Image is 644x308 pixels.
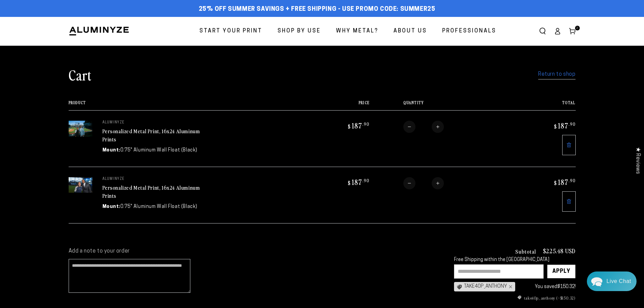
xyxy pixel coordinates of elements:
img: 16"x24" Rectangle White Glossy Aluminyzed Photo [69,121,92,137]
input: Quantity for Personalized Metal Print, 16x24 Aluminum Prints [415,177,432,189]
bdi: 187 [347,121,369,130]
sup: .90 [569,177,576,183]
sup: .90 [569,121,576,127]
p: $225.48 USD [543,248,576,254]
a: Return to shop [538,70,575,79]
div: Chat widget toggle [587,271,637,291]
label: Add a note to your order [69,248,440,255]
span: Why Metal? [336,26,378,36]
div: Free Shipping within the [GEOGRAPHIC_DATA] [454,257,576,263]
bdi: 187 [553,121,576,130]
th: Total [512,100,575,110]
div: You saved ! [519,283,576,291]
div: Apply [552,265,570,278]
a: Why Metal? [331,22,383,40]
span: $ [554,123,557,130]
dt: Mount: [102,147,121,154]
sup: .90 [362,177,369,183]
p: aluminyze [102,177,204,181]
dd: 0.75" Aluminum Wall Float (Black) [120,203,197,210]
span: $ [554,180,557,186]
a: Remove 16"x24" Rectangle White Glossy Aluminyzed Photo [562,191,576,212]
th: Price [307,100,369,110]
span: Shop By Use [278,26,321,36]
a: Shop By Use [272,22,326,40]
li: take40p_anthony (–$150.32) [454,295,576,301]
p: aluminyze [102,121,204,125]
a: About Us [388,22,432,40]
span: $150.32 [557,284,575,289]
sup: .90 [362,121,369,127]
th: Quantity [369,100,512,110]
th: Product [69,100,307,110]
bdi: 187 [553,177,576,187]
span: $ [348,123,351,130]
input: Quantity for Personalized Metal Print, 16x24 Aluminum Prints [415,121,432,133]
summary: Search our site [535,24,550,39]
a: Professionals [437,22,501,40]
div: Contact Us Directly [606,271,631,291]
span: $ [348,180,351,186]
div: TAKE40P_ANTHONY [454,282,515,291]
dd: 0.75" Aluminum Wall Float (Black) [120,147,197,154]
bdi: 187 [347,177,369,187]
span: About Us [393,26,427,36]
div: × [507,284,512,289]
a: Personalized Metal Print, 16x24 Aluminum Prints [102,184,200,200]
span: Professionals [442,26,496,36]
h3: Subtotal [515,248,536,254]
a: Personalized Metal Print, 16x24 Aluminum Prints [102,127,200,143]
dt: Mount: [102,203,121,210]
h1: Cart [69,66,92,84]
img: Aluminyze [69,26,129,36]
a: Start Your Print [194,22,267,40]
span: 25% off Summer Savings + Free Shipping - Use Promo Code: SUMMER25 [199,6,435,13]
span: Start Your Print [199,26,262,36]
span: 2 [576,26,578,30]
img: 16"x24" Rectangle White Glossy Aluminyzed Photo [69,177,92,193]
ul: Discount [454,295,576,301]
div: Click to open Judge.me floating reviews tab [631,142,644,179]
a: Remove 16"x24" Rectangle White Glossy Aluminyzed Photo [562,135,576,155]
